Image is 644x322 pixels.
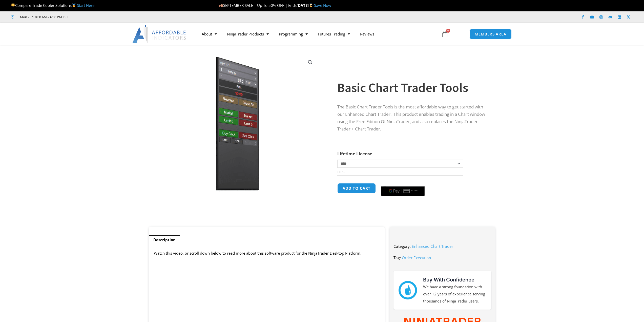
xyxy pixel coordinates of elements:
[381,186,425,196] button: Buy with GPay
[11,4,15,7] img: 🏆
[156,54,319,194] img: BasicTools | Affordable Indicators – NinjaTrader
[337,170,345,174] a: Clear options
[469,29,512,39] a: MEMBERS AREA
[11,3,94,8] span: Compare Trade Copier Solutions
[337,151,372,157] label: Lifetime License
[19,14,68,20] span: Mon - Fri: 8:00 AM – 6:00 PM EST
[337,79,485,97] h1: Basic Chart Trader Tools
[475,32,506,36] span: MEMBERS AREA
[149,235,180,245] a: Description
[274,28,313,40] a: Programming
[132,25,187,43] img: LogoAI | Affordable Indicators – NinjaTrader
[219,3,297,8] span: SEPTEMBER SALE | Up To 50% OFF | Ends
[399,281,417,299] img: mark thumbs good 43913 | Affordable Indicators – NinjaTrader
[306,58,315,67] a: View full-screen image gallery
[423,283,486,305] p: We have a strong foundation with over 12 years of experience serving thousands of NinjaTrader users.
[393,244,411,249] span: Category:
[197,28,222,40] a: About
[411,189,419,193] text: ••••••
[355,28,379,40] a: Reviews
[423,276,486,283] h3: Buy With Confidence
[434,27,456,41] a: 0
[154,250,380,257] p: Watch this video, or scroll down below to read more about this software product for the NinjaTrad...
[313,28,355,40] a: Futures Trading
[402,255,431,260] a: Order Execution
[314,3,331,8] a: Save Now
[446,29,450,33] span: 0
[337,103,485,133] p: The Basic Chart Trader Tools is the most affordable way to get started with our Enhanced Chart Tr...
[75,14,151,20] iframe: Customer reviews powered by Trustpilot
[222,28,274,40] a: NinjaTrader Products
[219,4,223,7] img: 🍂
[380,182,426,183] iframe: Secure payment input frame
[337,183,376,194] button: Add to cart
[77,3,94,8] a: Start Here
[297,3,314,8] strong: [DATE]
[72,4,76,7] img: 🥇
[393,255,401,260] span: Tag:
[309,4,313,7] img: ⌛
[412,244,453,249] a: Enhanced Chart Trader
[197,28,435,40] nav: Menu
